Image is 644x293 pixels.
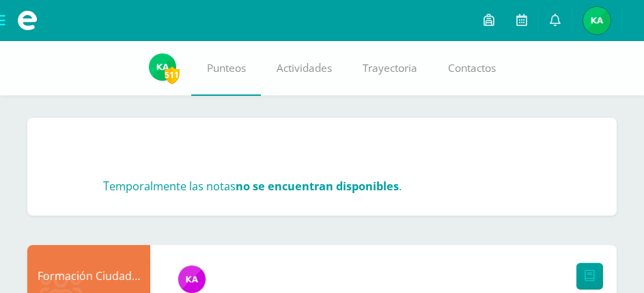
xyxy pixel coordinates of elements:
img: e8e4fd78d3a5517432ec64b3f1f42d4b.png [149,53,176,81]
img: bee4affa6473aeaf057711ec23146b4f.png [178,266,206,293]
a: Contactos [432,41,511,96]
span: Contactos [448,61,496,75]
a: Actividades [261,41,347,96]
strong: no se encuentran disponibles [236,179,399,194]
span: 511 [165,66,180,84]
span: Punteos [207,61,246,75]
a: Punteos [191,41,261,96]
span: Actividades [277,61,332,75]
a: Trayectoria [347,41,432,96]
img: e8e4fd78d3a5517432ec64b3f1f42d4b.png [583,7,611,34]
h3: Temporalmente las notas . [103,179,402,194]
span: Trayectoria [363,61,417,75]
